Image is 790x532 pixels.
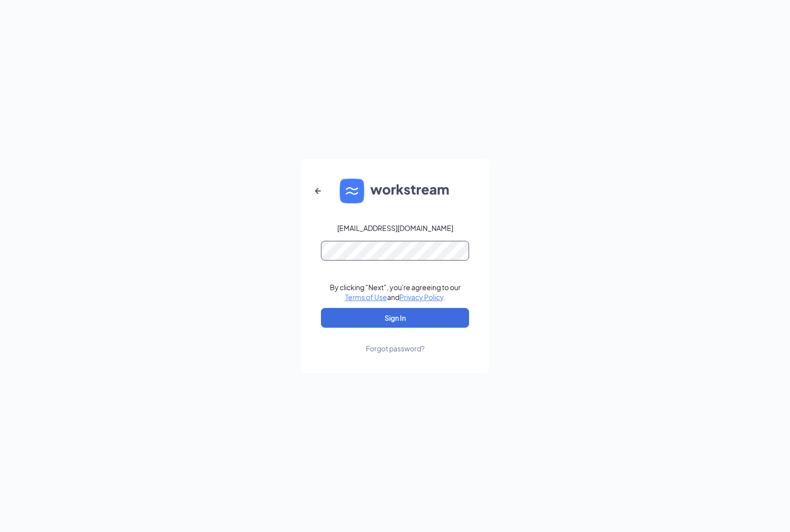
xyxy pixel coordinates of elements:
[345,293,387,302] a: Terms of Use
[366,328,425,353] a: Forgot password?
[330,282,461,302] div: By clicking "Next", you're agreeing to our and .
[306,179,330,203] button: ArrowLeftNew
[366,343,425,353] div: Forgot password?
[340,179,450,203] img: WS logo and Workstream text
[337,223,453,233] div: [EMAIL_ADDRESS][DOMAIN_NAME]
[399,293,443,302] a: Privacy Policy
[321,308,469,328] button: Sign In
[312,185,324,197] svg: ArrowLeftNew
